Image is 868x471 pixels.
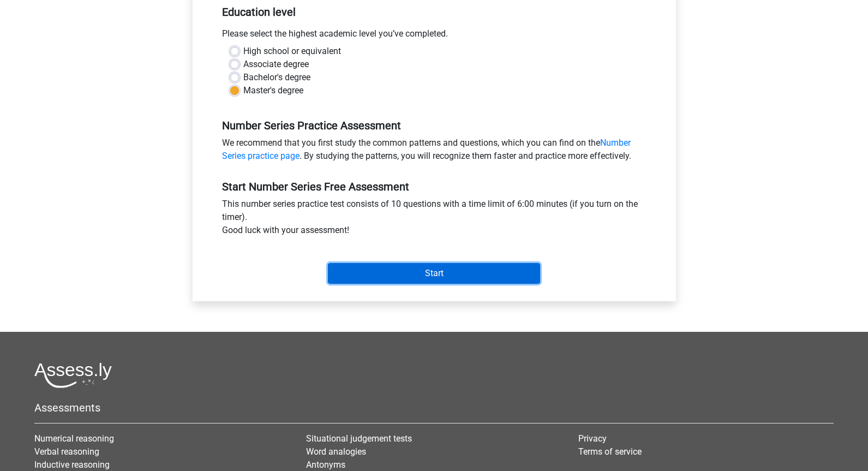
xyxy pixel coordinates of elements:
a: Privacy [578,433,607,444]
h5: Start Number Series Free Assessment [222,180,646,193]
div: We recommend that you first study the common patterns and questions, which you can find on the . ... [214,136,655,167]
a: Numerical reasoning [34,433,114,444]
a: Verbal reasoning [34,446,99,457]
label: Associate degree [243,58,309,71]
input: Start [328,263,540,284]
h5: Education level [222,1,646,23]
h5: Assessments [34,401,834,414]
div: This number series practice test consists of 10 questions with a time limit of 6:00 minutes (if y... [214,198,655,241]
div: Please select the highest academic level you’ve completed. [214,27,655,45]
a: Inductive reasoning [34,460,110,470]
a: Word analogies [306,446,366,457]
label: Bachelor's degree [243,71,310,84]
h5: Number Series Practice Assessment [222,119,646,132]
a: Terms of service [578,446,642,457]
label: High school or equivalent [243,45,341,58]
a: Antonyms [306,460,345,470]
img: Assessly logo [34,362,112,388]
a: Situational judgement tests [306,433,412,444]
label: Master's degree [243,84,303,97]
a: Number Series practice page [222,138,631,161]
